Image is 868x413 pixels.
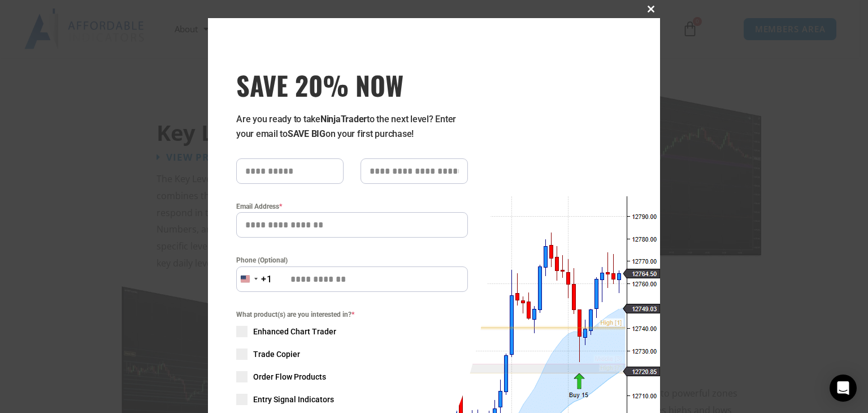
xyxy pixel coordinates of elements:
label: Trade Copier [236,349,468,360]
label: Enhanced Chart Trader [236,326,468,337]
label: Order Flow Products [236,371,468,382]
strong: NinjaTrader [320,114,367,124]
span: Enhanced Chart Trader [253,326,336,337]
strong: SAVE BIG [288,128,325,139]
div: Open Intercom Messenger [830,375,857,402]
div: +1 [261,272,272,287]
h3: SAVE 20% NOW [236,69,468,101]
span: Entry Signal Indicators [253,394,334,405]
span: Order Flow Products [253,371,326,382]
span: Trade Copier [253,349,300,360]
label: Entry Signal Indicators [236,394,468,405]
p: Are you ready to take to the next level? Enter your email to on your first purchase! [236,112,468,141]
span: What product(s) are you interested in? [236,309,468,320]
label: Email Address [236,201,468,212]
button: Selected country [236,266,272,292]
label: Phone (Optional) [236,255,468,266]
